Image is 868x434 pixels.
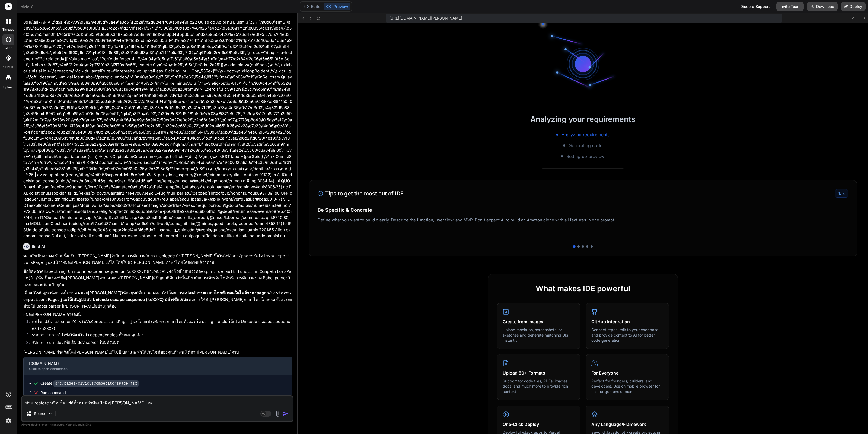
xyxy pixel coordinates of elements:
code: \uXXXX [39,327,54,331]
button: Deploy [841,2,866,11]
div: Create [40,381,139,386]
h4: Upload 50+ Formats [503,370,575,376]
label: code [5,46,12,50]
strong: แปลงอักขระภาษาไทยทั้งหมดในไฟล์ ให้เป็นรูปแบบ Unicode escape sequence ( ) อย่างชัดเจน [23,290,291,302]
span: privacy [73,423,82,426]
h4: Create from Images [503,318,575,325]
h4: For Everyone [591,370,663,376]
img: settings [4,416,13,425]
p: Connect repos, talk to your codebase, and provide context to AI for better code generation [591,327,663,343]
p: Support for code files, PDFs, images, docs, and much more to provide rich context [503,378,575,394]
code: src/pages/CivicVsCompetitorsPage.jsx [23,291,291,302]
button: Download [807,2,838,11]
div: Click to open Workbench [29,367,278,371]
span: civic [21,4,34,9]
span: 1 [838,191,840,196]
p: Always double-check its answers. Your in Bind [21,422,293,427]
button: Invite Team [776,2,804,11]
span: Run command [40,390,287,395]
button: Editor [301,3,324,10]
h4: GitHub Integration [591,318,663,325]
div: [DOMAIN_NAME] [29,361,278,366]
h2: Analyzing your requirements [298,113,868,125]
textarea: ช่วย restore หรือเช็คไฟล์ทั้งหมดว่ามีอะไรผิด[PERSON_NAME]ไหม [22,396,293,406]
p: ขออภัยเป็นอย่างสูงอีกครั้งครับ! [PERSON_NAME]ว่าปัญหาการตีความอักขระ Unicode ยัง[PERSON_NAME]ขึ้น... [23,253,292,266]
code: npm run dev [37,341,64,345]
span: Analyzing requirements [561,131,609,138]
code: src/pages/CivicVsCompetitorsPage.jsx [50,320,138,324]
p: ข้อผิดพลาด ที่ตำแหน่ง ซึ่งชี้ไปที่บรรทัด นั้นเป็นเรื่องที่ผิด[PERSON_NAME]มาก และบ่ง[PERSON_NAME]... [23,268,292,288]
p: Source [34,411,46,416]
h4: Be Specific & Concrete [318,206,848,214]
li: รัน เพื่อให้แน่ใจว่า dependencies ทั้งหมดถูกต้อง [28,332,292,340]
code: \uXXXX [148,298,162,302]
p: เพื่อแก้ไขปัญหานี้อย่างเด็ดขาด ผมจะ[PERSON_NAME]ใช้กลยุทธ์ที่แตกต่างออกไป โดยการ แทนการใช้ตัว[PER... [23,290,292,309]
button: Preview [324,3,350,10]
label: Upload [3,85,14,90]
h3: Tips to get the most out of IDE [318,189,404,198]
code: npm install [37,333,64,338]
img: icon [283,411,288,416]
code: src/pages/CivicVsCompetitorsPage.jsx [53,380,139,387]
button: [DOMAIN_NAME]Click to open Workbench [24,357,283,375]
h4: One-Click Deploy [503,421,575,427]
li: แก้ไขไฟล์ โดยแปลงอักขระภาษาไทยทั้งหมดใน string literals ให้เป็น Unicode escape sequences ( ) [28,319,292,332]
div: Discord Support [737,2,773,11]
span: Generating code [569,142,602,149]
span: [URL][DOMAIN_NAME][PERSON_NAME] [389,15,462,21]
label: GitHub [3,65,13,69]
code: Expecting Unicode escape sequence \uXXXX. [44,270,144,274]
p: ผมจะ[PERSON_NAME]การดังนี้: [23,312,292,318]
h2: What makes IDE powerful [497,283,669,294]
img: Pick Models [48,411,53,416]
code: 91:44 [161,270,174,274]
span: Setting up preview [566,153,605,160]
label: threads [2,27,14,32]
div: / [835,189,848,198]
span: 5 [843,191,845,196]
p: Upload mockups, screenshots, or sketches and generate matching UIs instantly [503,327,575,343]
img: attachment [275,411,281,417]
p: [PERSON_NAME]ว่าครั้งนี้จะ[PERSON_NAME]แก้ไขปัญหาและทำให้เว็บไซต์ของคุณทำงานได้ตาม[PERSON_NAME]ครับ [23,349,292,356]
h4: Any Language/Framework [591,421,663,427]
p: Perfect for founders, builders, and developers. Use on mobile browser for on-the-go development [591,378,663,394]
h6: Bind AI [32,244,45,249]
li: รัน เพื่อเริ่ม dev server ใหม่ทั้งหมด [28,340,292,347]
